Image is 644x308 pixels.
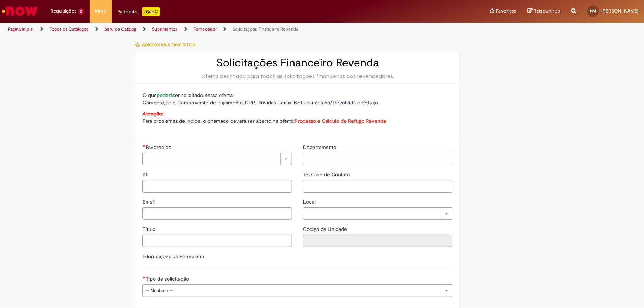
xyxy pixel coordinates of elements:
[303,144,338,150] span: Departamento
[142,180,292,193] input: ID
[146,276,190,282] span: Tipo de solicitação
[142,7,160,16] p: +GenAi
[303,180,452,193] input: Telefone de Contato
[157,92,173,98] strong: poderá
[142,276,146,279] span: Necessários
[49,26,89,32] a: Todos os Catálogos
[303,226,348,232] span: Somente leitura - Código da Unidade
[104,26,136,32] a: Service Catalog
[303,207,452,220] a: Limpar campo Local
[303,171,351,178] span: Telefone de Contato
[152,26,178,32] a: Suprimentos
[8,26,34,32] a: Página inicial
[142,235,292,247] input: Título
[95,7,107,15] span: More
[118,7,160,16] div: Padroniza
[142,42,195,48] span: Adicionar a Favoritos
[527,8,560,15] a: Rascunhos
[496,7,516,15] span: Favoritos
[146,144,173,150] span: Necessários - Favorecido
[295,118,386,124] a: Processo e Cálculo de Refugo Revenda
[142,207,292,220] input: Email
[233,26,298,32] a: Solicitações Financeiro Revenda
[590,8,596,13] span: NM
[142,253,204,260] label: Informações de Formulário
[303,235,452,247] input: Código da Unidade
[142,144,146,147] span: Necessários
[303,153,452,165] input: Departamento
[303,198,317,205] span: Local
[193,26,217,32] a: Fornecedor
[534,7,560,14] span: Rascunhos
[142,91,452,106] p: O que ser solicitado nessa oferta: Composição e Comprovante de Pagamento, DPP, Dúvidas Gerais, No...
[78,8,84,15] span: 2
[601,8,638,14] span: [PERSON_NAME]
[142,153,292,165] a: Limpar campo Favorecido
[142,198,156,205] span: Email
[1,4,39,18] img: ServiceNow
[142,57,452,69] h2: Solicitações Financeiro Revenda
[303,225,348,233] label: Somente leitura - Código da Unidade
[142,73,452,80] div: Oferta destinada para todas as solicitações financeiras dos revendedores.
[6,23,424,36] ul: Trilhas de página
[142,226,157,232] span: Título
[142,110,452,125] p: Para problemas de índice, o chamado deverá ser aberto na oferta:
[146,285,437,297] span: -- Nenhum --
[51,7,76,15] span: Requisições
[142,110,163,117] strong: Atenção:
[142,171,149,178] span: ID
[135,37,199,53] button: Adicionar a Favoritos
